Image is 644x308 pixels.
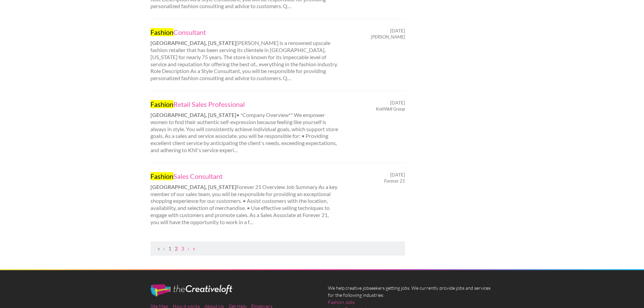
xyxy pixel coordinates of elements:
[150,112,236,118] strong: [GEOGRAPHIC_DATA], [US_STATE]
[150,100,338,109] a: FashionRetail Sales Professional
[150,184,236,190] strong: [GEOGRAPHIC_DATA], [US_STATE]
[376,106,405,112] em: KnitWell Group
[158,245,160,252] span: First Page
[150,100,173,108] mark: Fashion
[150,28,173,36] mark: Fashion
[150,172,173,180] mark: Fashion
[328,299,355,306] a: Fashion Jobs
[193,245,195,252] a: Last Page, Page 3
[390,28,405,34] span: [DATE]
[390,172,405,178] span: [DATE]
[168,245,171,252] a: Page 1
[371,34,405,40] em: [PERSON_NAME]
[384,178,405,184] em: Forever 21
[145,100,344,154] div: • *Company Overview** We empower women to find their authentic self-expression because feeling li...
[175,245,178,252] a: Page 2
[390,100,405,106] span: [DATE]
[145,172,344,226] div: Forever 21 Overview Job Summary As a key member of our sales team, you will be responsible for pr...
[150,28,338,37] a: FashionConsultant
[163,245,165,252] span: Previous Page
[150,40,236,46] strong: [GEOGRAPHIC_DATA], [US_STATE]
[150,172,338,181] a: FashionSales Consultant
[150,284,232,297] img: The Creative Loft
[145,28,344,82] div: [PERSON_NAME] is a renowned upscale fashion retailer that has been serving its clientele in [GEOG...
[188,245,189,252] a: Next Page
[181,245,184,252] a: Page 3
